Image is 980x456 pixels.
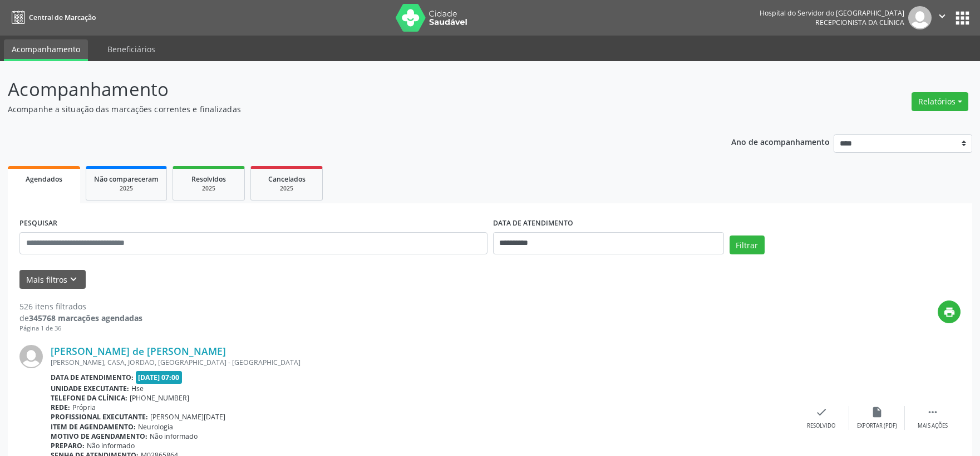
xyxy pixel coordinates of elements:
p: Acompanhamento [8,76,683,103]
span: Agendados [26,174,62,184]
button: Mais filtroskeyboard_arrow_down [19,270,86,289]
i: check [815,406,828,418]
div: Página 1 de 36 [19,324,142,333]
i: print [943,306,956,318]
b: Unidade executante: [51,384,129,393]
i: insert_drive_file [871,406,883,418]
i:  [927,406,939,418]
button: print [938,300,961,323]
span: Não compareceram [94,174,159,184]
div: 2025 [259,184,314,193]
div: Hospital do Servidor do [GEOGRAPHIC_DATA] [760,8,904,18]
span: Recepcionista da clínica [815,18,904,27]
div: Mais ações [918,422,948,430]
strong: 345768 marcações agendadas [29,313,142,323]
b: Telefone da clínica: [51,393,127,403]
b: Data de atendimento: [51,373,134,382]
div: 2025 [181,184,237,193]
span: Própria [72,403,96,412]
a: [PERSON_NAME] de [PERSON_NAME] [51,345,226,357]
img: img [908,6,932,29]
b: Motivo de agendamento: [51,432,147,441]
span: Não informado [87,441,135,450]
p: Acompanhe a situação das marcações correntes e finalizadas [8,103,683,115]
div: Resolvido [807,422,835,430]
div: 526 itens filtrados [19,300,142,312]
button: Relatórios [912,92,968,111]
div: [PERSON_NAME], CASA, JORDAO, [GEOGRAPHIC_DATA] - [GEOGRAPHIC_DATA] [51,358,794,367]
a: Beneficiários [100,39,163,59]
a: Acompanhamento [4,39,88,61]
img: img [19,345,43,368]
label: PESQUISAR [19,215,57,232]
div: de [19,312,142,324]
div: Exportar (PDF) [857,422,897,430]
p: Ano de acompanhamento [731,134,830,148]
span: Central de Marcação [29,13,96,22]
span: [PERSON_NAME][DATE] [150,412,225,422]
b: Preparo: [51,441,85,450]
i:  [936,10,948,22]
button: Filtrar [730,235,765,254]
span: Neurologia [138,422,173,432]
span: Hse [131,384,144,393]
span: Não informado [150,432,198,441]
span: Cancelados [268,174,306,184]
b: Rede: [51,403,70,412]
a: Central de Marcação [8,8,96,27]
b: Item de agendamento: [51,422,136,432]
span: Resolvidos [191,174,226,184]
button:  [932,6,953,29]
div: 2025 [94,184,159,193]
label: DATA DE ATENDIMENTO [493,215,573,232]
b: Profissional executante: [51,412,148,422]
i: keyboard_arrow_down [67,273,80,285]
span: [DATE] 07:00 [136,371,183,384]
span: [PHONE_NUMBER] [130,393,189,403]
button: apps [953,8,972,28]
